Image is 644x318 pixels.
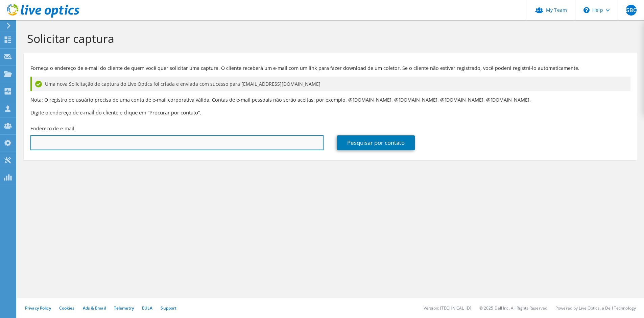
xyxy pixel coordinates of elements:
p: Nota: O registro de usuário precisa de uma conta de e-mail corporativa válida. Contas de e-mail p... [30,96,630,104]
a: Ads & Email [83,305,106,311]
li: Powered by Live Optics, a Dell Technology [555,305,636,311]
svg: \n [583,7,590,13]
a: Telemetry [114,305,134,311]
li: Version: [TECHNICAL_ID] [424,305,471,311]
span: GBC [626,5,637,16]
h1: Solicitar captura [27,31,630,46]
a: Pesquisar por contato [337,135,415,150]
li: © 2025 Dell Inc. All Rights Reserved [479,305,547,311]
a: EULA [142,305,152,311]
span: Uma nova Solicitação de captura do Live Optics foi criada e enviada com sucesso para [EMAIL_ADDRE... [45,80,320,88]
a: Privacy Policy [25,305,51,311]
a: Cookies [59,305,75,311]
p: Forneça o endereço de e-mail do cliente de quem você quer solicitar uma captura. O cliente recebe... [30,64,630,72]
label: Endereço de e-mail [30,125,74,132]
h3: Digite o endereço de e-mail do cliente e clique em “Procurar por contato”. [30,109,630,116]
a: Support [161,305,176,311]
